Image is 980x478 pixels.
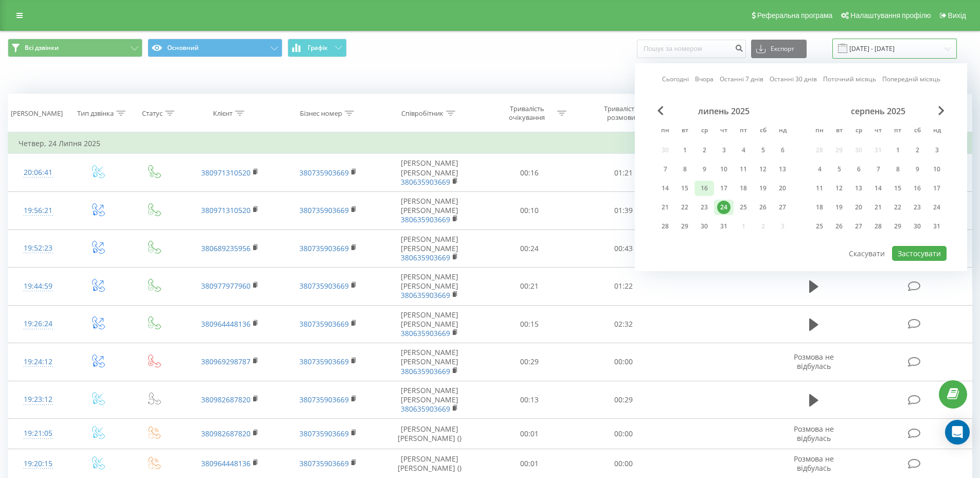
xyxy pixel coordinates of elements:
div: чт 3 лип 2025 р. [714,143,734,158]
div: сб 16 серп 2025 р. [907,181,927,196]
div: пт 1 серп 2025 р. [888,143,907,158]
button: Графік [288,39,347,57]
div: 11 [813,182,826,195]
td: 00:15 [483,305,577,343]
div: 8 [678,163,691,176]
a: Сьогодні [662,74,689,84]
div: вт 22 лип 2025 р. [675,200,694,215]
div: 25 [737,201,750,214]
div: 11 [737,163,750,176]
abbr: субота [755,123,771,139]
td: 02:32 [577,305,671,343]
abbr: неділя [775,123,790,139]
div: пт 15 серп 2025 р. [888,181,907,196]
div: 3 [930,144,943,157]
a: 380635903669 [401,404,450,414]
td: 00:24 [483,229,577,268]
div: 18 [813,201,826,214]
td: 00:16 [483,154,577,192]
div: нд 20 лип 2025 р. [773,181,792,196]
div: 7 [871,163,885,176]
a: 380735903669 [299,243,349,253]
div: вт 26 серп 2025 р. [829,219,849,234]
td: 00:29 [483,343,577,381]
div: пн 11 серп 2025 р. [810,181,829,196]
abbr: середа [697,123,712,139]
div: 16 [911,182,924,195]
div: вт 1 лип 2025 р. [675,143,694,158]
div: 14 [871,182,885,195]
div: чт 31 лип 2025 р. [714,219,734,234]
div: Тип дзвінка [77,109,114,118]
div: 31 [930,220,943,233]
a: Останні 30 днів [770,74,817,84]
div: 19:23:12 [19,390,58,410]
td: 01:21 [577,154,671,192]
div: ср 9 лип 2025 р. [694,162,714,177]
div: Співробітник [401,109,443,118]
abbr: понеділок [812,123,827,139]
span: Розмова не відбулась [794,454,834,473]
td: [PERSON_NAME] [PERSON_NAME] [377,268,483,306]
div: 18 [737,182,750,195]
a: Вчора [695,74,714,84]
div: ср 16 лип 2025 р. [694,181,714,196]
a: 380982687820 [201,429,251,438]
div: ср 6 серп 2025 р. [849,162,868,177]
a: 380635903669 [401,253,450,262]
a: 380635903669 [401,366,450,376]
td: 00:00 [577,419,671,449]
div: нд 31 серп 2025 р. [927,219,947,234]
div: 6 [776,144,789,157]
div: ср 20 серп 2025 р. [849,200,868,215]
div: пт 25 лип 2025 р. [734,200,753,215]
td: [PERSON_NAME] [PERSON_NAME] [377,191,483,229]
span: Графік [308,44,328,51]
div: 5 [756,144,770,157]
div: вт 8 лип 2025 р. [675,162,694,177]
abbr: вівторок [677,123,692,139]
div: 25 [813,220,826,233]
abbr: четвер [716,123,732,139]
abbr: четвер [870,123,886,139]
div: 19 [832,201,846,214]
div: сб 12 лип 2025 р. [753,162,773,177]
div: 16 [698,182,711,195]
div: чт 21 серп 2025 р. [868,200,888,215]
div: 23 [698,201,711,214]
a: 380635903669 [401,215,450,224]
div: нд 6 лип 2025 р. [773,143,792,158]
abbr: понеділок [657,123,673,139]
div: 28 [871,220,885,233]
abbr: п’ятниця [736,123,751,139]
a: 380735903669 [299,168,349,178]
div: нд 24 серп 2025 р. [927,200,947,215]
div: ср 23 лип 2025 р. [694,200,714,215]
div: 30 [911,220,924,233]
div: 26 [832,220,846,233]
div: серпень 2025 [810,106,947,116]
div: ср 27 серп 2025 р. [849,219,868,234]
input: Пошук за номером [637,40,746,58]
a: 380971310520 [201,205,251,215]
a: Останні 7 днів [720,74,763,84]
div: пт 18 лип 2025 р. [734,181,753,196]
span: Previous Month [657,106,664,115]
button: Застосувати [892,246,947,261]
div: 21 [658,201,672,214]
div: пн 28 лип 2025 р. [655,219,675,234]
td: 01:22 [577,268,671,306]
div: вт 29 лип 2025 р. [675,219,694,234]
div: пт 22 серп 2025 р. [888,200,907,215]
div: 2 [911,144,924,157]
span: Розмова не відбулась [794,424,834,443]
div: пн 14 лип 2025 р. [655,181,675,196]
abbr: неділя [929,123,945,139]
div: 19:56:21 [19,201,58,221]
div: 12 [832,182,846,195]
td: [PERSON_NAME] [PERSON_NAME] [377,381,483,419]
div: 1 [891,144,904,157]
a: 380735903669 [299,429,349,438]
div: 24 [930,201,943,214]
div: 17 [930,182,943,195]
